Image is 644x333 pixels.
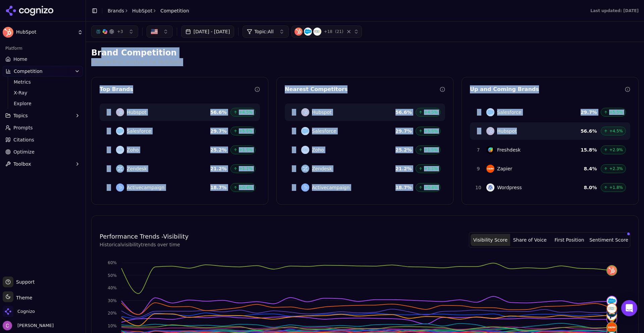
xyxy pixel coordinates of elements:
span: +1.1% [239,166,253,171]
span: 21.2 % [210,165,227,172]
span: Metrics [14,79,72,85]
span: 2 [289,128,297,134]
span: Zoho [127,147,139,153]
img: Zendesk [116,165,124,173]
span: +4.5% [239,110,253,115]
span: +1.8% [609,185,623,190]
span: +0.4% [239,185,253,190]
p: Historical visibility trends over time [100,241,189,248]
img: Salesforce [116,127,124,135]
span: +0.4% [424,185,438,190]
span: 29.7 % [581,109,597,116]
div: Open Intercom Messenger [621,300,637,316]
span: Toolbox [13,161,31,167]
button: Open organization switcher [3,306,35,317]
span: Hubspot [497,128,517,134]
span: Salesforce [312,128,336,134]
button: Toolbox [3,159,83,169]
span: +2.3% [609,166,623,171]
span: +5.5% [239,128,253,134]
img: Zoho [301,146,309,154]
img: HubSpot [3,27,13,38]
img: US [151,28,158,35]
span: +5.5% [424,128,438,134]
h2: Brand Competition [91,47,639,58]
nav: breadcrumb [108,7,189,14]
img: Zendesk [301,165,309,173]
a: HubSpot [132,7,152,14]
img: zoho [607,304,616,313]
tspan: 10% [108,324,117,328]
span: 4 [104,165,112,172]
span: Explore [14,100,72,107]
img: Wordpress [486,183,494,192]
img: Freshdesk [486,146,494,154]
img: Zapier [486,165,494,173]
span: [PERSON_NAME] [15,323,54,329]
span: 18.7 % [395,184,412,191]
span: 18.7 % [210,184,227,191]
div: Up and Coming Brands [470,85,625,93]
span: Cognizo [17,308,35,315]
a: Metrics [11,77,75,87]
img: Hubspot [116,108,124,116]
span: 8.0 % [584,184,597,191]
span: Home [13,56,27,63]
a: Brands [108,8,124,13]
span: +5.5% [609,110,623,115]
span: Activecampaign [312,184,350,191]
img: Zoho [313,28,321,36]
span: 21.2 % [395,165,412,172]
span: Hubspot [312,109,332,116]
img: Hubspot [301,108,309,116]
span: Optimize [13,149,35,155]
a: Citations [3,134,83,145]
div: Top Brands [100,85,255,93]
span: Topics [13,112,28,119]
span: Freshdesk [497,147,521,153]
span: + 18 [324,29,332,34]
span: Theme [13,295,32,300]
button: Open user button [3,321,54,330]
span: Zoho [312,147,324,153]
span: Citations [13,136,34,143]
span: 3 [289,147,297,153]
span: 8.4 % [584,165,597,172]
span: Wordpress [497,184,522,191]
span: 15.8 % [581,147,597,153]
img: hubspot [607,266,616,275]
span: +4.5% [424,110,438,115]
h4: Performance Trends - Visibility [100,232,189,241]
span: Hubspot [127,109,147,116]
button: Visibility Score [471,234,510,246]
img: zapier [607,323,616,332]
span: 56.6 % [210,109,227,116]
span: 25.2 % [210,147,227,153]
span: +1.5% [239,147,253,153]
span: Zendesk [127,165,147,172]
img: salesforce [607,296,616,306]
span: + 3 [117,29,123,34]
tspan: 60% [108,260,117,265]
button: Share of Voice [510,234,550,246]
button: Topics [3,110,83,121]
tspan: 50% [108,273,117,278]
span: +1.5% [424,147,438,153]
span: HubSpot [16,29,75,35]
a: Explore [11,99,75,108]
span: Salesforce [497,109,522,116]
img: Activecampaign [301,183,309,192]
img: Cognizo [3,306,13,317]
span: Competition [160,7,189,14]
tspan: 40% [108,286,117,290]
span: Zapier [497,165,512,172]
span: +2.9% [609,147,623,153]
span: 25.2 % [395,147,412,153]
p: Competition analysis for HubSpot [91,58,639,66]
a: Prompts [3,122,83,133]
img: Activecampaign [116,183,124,192]
div: Last updated: [DATE] [590,8,639,13]
div: Nearest Competitors [285,85,440,93]
span: 10 [474,184,482,191]
span: 29.7 % [395,128,412,134]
